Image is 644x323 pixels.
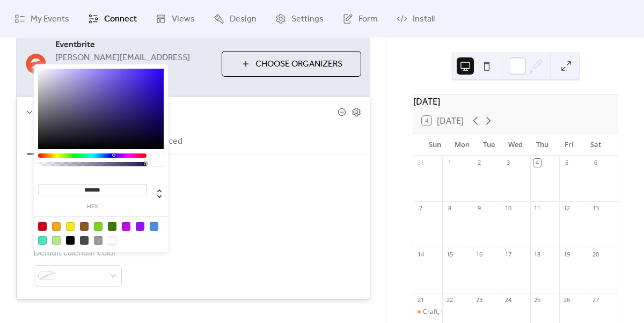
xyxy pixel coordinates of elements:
div: 12 [562,204,570,212]
div: #50E3C2 [38,236,47,245]
div: #9B9B9B [94,236,103,245]
div: 11 [533,204,541,212]
div: Tue [475,134,502,156]
div: 31 [416,159,425,167]
div: #8B572A [80,222,89,231]
div: 3 [504,159,512,167]
div: 19 [562,250,570,258]
span: My Events [31,13,69,26]
div: #000000 [66,236,75,245]
img: eventbrite [25,53,47,75]
div: 24 [504,296,512,304]
div: Fri [555,134,582,156]
div: Wed [502,134,529,156]
div: 1 [445,159,453,167]
a: Design [206,4,265,33]
div: Craft, Color, Sip & Chat: a Fall Creative Social [413,307,442,317]
span: Install [413,13,435,26]
a: Form [334,4,386,33]
div: 14 [416,250,425,258]
div: Default calendar color [34,247,120,260]
button: Settings [27,127,77,155]
div: 10 [504,204,512,212]
div: Sat [582,134,609,156]
div: 27 [592,296,600,304]
div: 17 [504,250,512,258]
span: Views [172,13,195,26]
div: 15 [445,250,453,258]
div: 16 [475,250,483,258]
div: #4A90E2 [150,222,158,231]
a: Settings [267,4,332,33]
div: 13 [592,204,600,212]
div: #F8E71C [66,222,75,231]
div: 18 [533,250,541,258]
div: #F5A623 [52,222,61,231]
div: 21 [416,296,425,304]
a: My Events [6,4,77,33]
div: 23 [475,296,483,304]
div: #BD10E0 [122,222,130,231]
div: #B8E986 [52,236,61,245]
div: 26 [562,296,570,304]
div: 22 [445,296,453,304]
div: 8 [445,204,453,212]
span: Design [230,13,257,26]
span: Eventbrite [55,39,213,52]
div: 7 [416,204,425,212]
div: #417505 [108,222,116,231]
a: Views [148,4,203,33]
div: [DATE] [413,95,618,108]
div: 5 [562,159,570,167]
div: 9 [475,204,483,212]
a: Connect [80,4,145,33]
div: Sun [422,134,449,156]
div: 4 [533,159,541,167]
div: #D0021B [38,222,47,231]
div: 20 [592,250,600,258]
div: Thu [529,134,555,156]
span: Settings [291,13,324,26]
div: #7ED321 [94,222,103,231]
button: Choose Organizers [222,51,361,77]
span: Connect [104,13,137,26]
div: 2 [475,159,483,167]
div: 6 [592,159,600,167]
a: Install [389,4,443,33]
span: [PERSON_NAME][EMAIL_ADDRESS][DOMAIN_NAME] [55,52,213,77]
span: Form [358,13,378,26]
div: #9013FE [136,222,144,231]
div: 25 [533,296,541,304]
div: #4A4A4A [80,236,89,245]
span: Room for Calm [37,106,338,119]
div: Mon [449,134,475,156]
label: hex [38,204,147,210]
div: Craft, Color, Sip & Chat: a Fall Creative Social [423,307,557,317]
span: Choose Organizers [255,58,342,71]
div: #FFFFFF [108,236,116,245]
